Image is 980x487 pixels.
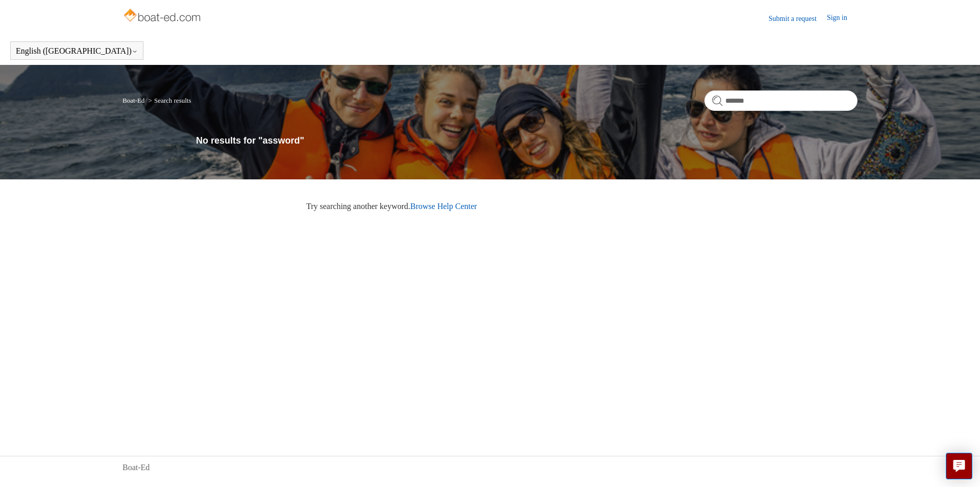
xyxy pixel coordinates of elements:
h1: No results for "assword" [196,134,857,148]
li: Boat-Ed [122,97,146,104]
a: Sign in [827,12,857,25]
a: Submit a request [769,13,827,24]
a: Boat-Ed [122,461,150,474]
li: Search results [146,97,191,104]
img: Boat-Ed Help Center home page [122,6,204,27]
p: Try searching another keyword. [306,200,857,213]
a: Boat-Ed [122,97,144,104]
button: English ([GEOGRAPHIC_DATA]) [16,47,138,56]
a: Browse Help Center [410,202,477,211]
button: Live chat [946,453,972,479]
input: Search [704,90,857,111]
